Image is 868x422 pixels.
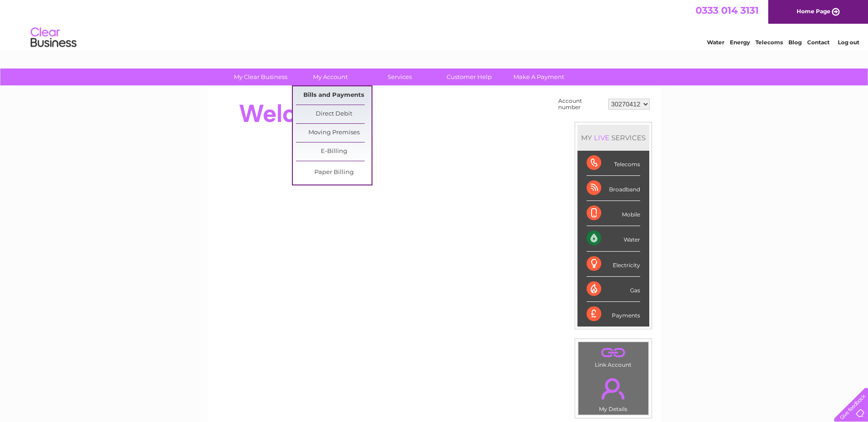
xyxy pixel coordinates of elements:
[296,124,372,142] a: Moving Premises
[578,342,649,370] td: Link Account
[292,69,368,85] a: My Account
[587,226,640,251] div: Water
[296,142,372,161] a: E-Billing
[296,164,372,182] a: Paper Billing
[807,39,830,46] a: Contact
[587,277,640,302] div: Gas
[431,69,507,85] a: Customer Help
[695,5,759,16] a: 0333 014 3131
[730,39,750,46] a: Energy
[587,252,640,277] div: Electricity
[30,24,77,52] img: logo.png
[362,69,437,85] a: Services
[788,39,802,46] a: Blog
[218,5,651,44] div: Clear Business is a trading name of Verastar Limited (registered in [GEOGRAPHIC_DATA] No. 3667643...
[556,95,606,113] td: Account number
[578,370,649,415] td: My Details
[296,86,372,105] a: Bills and Payments
[592,133,611,142] div: LIVE
[587,151,640,176] div: Telecoms
[223,69,298,85] a: My Clear Business
[707,39,724,46] a: Water
[587,201,640,226] div: Mobile
[581,344,646,360] a: .
[581,373,646,405] a: .
[501,69,577,85] a: Make A Payment
[838,39,859,46] a: Log out
[296,105,372,123] a: Direct Debit
[755,39,783,46] a: Telecoms
[587,176,640,201] div: Broadband
[587,302,640,327] div: Payments
[577,125,649,151] div: MY SERVICES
